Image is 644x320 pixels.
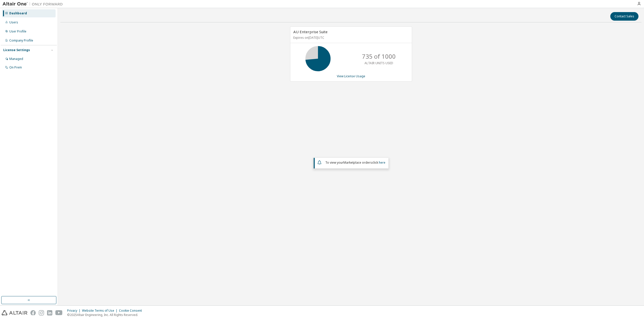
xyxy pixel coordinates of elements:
span: AU Enterprise Suite [293,29,328,34]
div: Users [9,20,18,24]
div: Website Terms of Use [82,309,119,313]
span: To view your click [325,160,385,165]
p: © 2025 Altair Engineering, Inc. All Rights Reserved. [67,313,145,317]
a: View License Usage [337,74,365,78]
div: On Prem [9,65,22,69]
div: Privacy [67,309,82,313]
div: Dashboard [9,11,27,15]
em: Marketplace orders [343,160,372,165]
p: Expires on [DATE] UTC [293,35,408,40]
div: Managed [9,57,23,61]
img: altair_logo.svg [2,310,27,315]
button: Contact Sales [610,12,638,21]
p: 735 of 1000 [362,52,396,61]
img: facebook.svg [30,310,36,315]
div: Company Profile [9,39,33,43]
a: here [379,160,385,165]
div: Cookie Consent [119,309,145,313]
img: linkedin.svg [47,310,52,315]
div: License Settings [3,48,30,52]
img: instagram.svg [39,310,44,315]
div: User Profile [9,29,26,33]
p: ALTAIR UNITS USED [365,61,393,65]
img: youtube.svg [55,310,63,315]
img: Altair One [3,2,65,7]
